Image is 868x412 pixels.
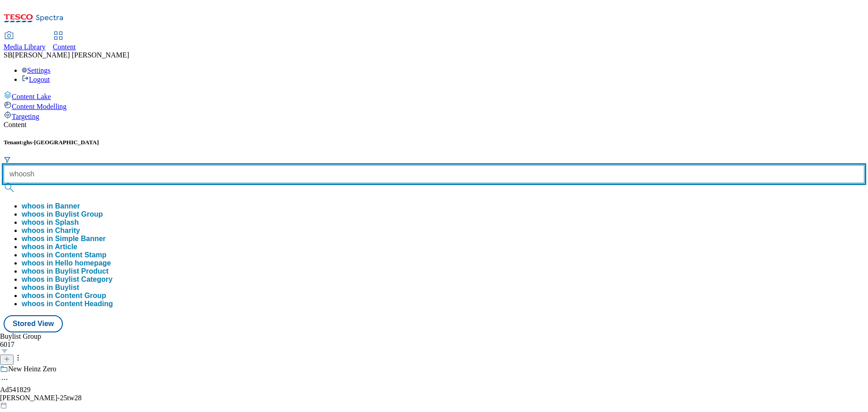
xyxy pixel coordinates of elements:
span: Content Modelling [12,103,66,110]
button: whoos in Buylist Product [22,267,108,275]
div: whoos in [22,227,80,235]
div: whoos in [22,243,77,251]
button: whoos in Article [22,243,77,251]
span: Buylist Category [55,275,113,283]
a: Content Lake [4,91,864,101]
span: Article [55,243,77,251]
a: Content Modelling [4,101,864,111]
h5: Tenant: [4,139,864,146]
div: New Heinz Zero [8,365,57,373]
a: Content [53,32,76,51]
button: whoos in Banner [22,202,80,210]
a: Media Library [4,32,46,51]
input: Search [4,165,864,183]
span: SB [4,51,13,59]
span: [PERSON_NAME] [PERSON_NAME] [13,51,129,59]
div: whoos in [22,275,113,284]
span: Targeting [12,113,39,120]
div: whoos in [22,292,106,300]
svg: Search Filters [4,156,11,163]
span: Content Lake [12,93,51,100]
div: whoos in [22,210,103,218]
button: whoos in Splash [22,218,79,227]
span: ghs-[GEOGRAPHIC_DATA] [24,139,99,146]
span: Media Library [4,43,46,51]
button: whoos in Buylist [22,284,79,292]
button: whoos in Simple Banner [22,235,106,243]
button: whoos in Hello homepage [22,259,111,267]
span: Buylist Group [55,210,103,218]
button: whoos in Buylist Group [22,210,103,218]
button: whoos in Charity [22,227,80,235]
div: whoos in [22,251,107,259]
a: Settings [22,66,51,74]
div: Content [4,121,864,129]
button: whoos in Content Stamp [22,251,107,259]
a: Targeting [4,111,864,121]
span: Charity [55,227,80,234]
button: Stored View [4,315,63,332]
button: whoos in Content Heading [22,300,113,308]
button: whoos in Buylist Category [22,275,113,284]
span: Content Group [55,292,106,299]
button: whoos in Content Group [22,292,106,300]
a: Logout [22,76,50,83]
span: Content [53,43,76,51]
span: Content Stamp [55,251,107,259]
